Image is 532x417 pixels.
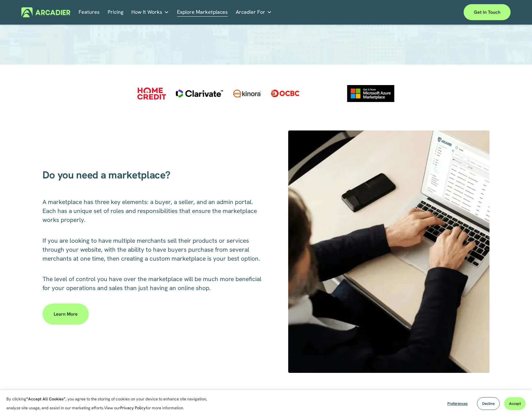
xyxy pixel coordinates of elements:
[21,7,70,17] img: Arcadier
[42,198,258,224] span: A marketplace has three key elements: a buyer, a seller, and an admin portal. Each has a unique s...
[6,395,214,413] p: By clicking , you agree to the storing of cookies on your device to enhance site navigation, anal...
[482,401,495,406] span: Decline
[477,397,500,410] button: Decline
[42,275,263,292] span: The level of control you have over the marketplace will be much more beneficial for your operatio...
[464,4,511,20] a: Get in touch
[177,7,228,17] a: Explore Marketplaces
[42,237,260,263] span: If you are looking to have multiple merchants sell their products or services through your websit...
[447,401,468,406] span: Preferences
[26,396,66,402] strong: “Accept All Cookies”
[131,7,169,17] a: folder dropdown
[108,7,123,17] a: Pricing
[236,8,265,17] span: Arcadier For
[42,303,89,325] a: Learn more
[120,405,146,411] a: Privacy Policy
[79,7,100,17] a: Features
[131,8,162,17] span: How It Works
[500,386,532,417] iframe: Chat Widget
[42,168,170,182] span: Do you need a marketplace?
[443,397,473,410] button: Preferences
[236,7,272,17] a: folder dropdown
